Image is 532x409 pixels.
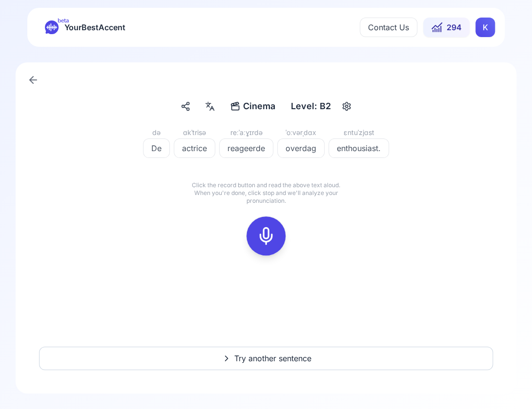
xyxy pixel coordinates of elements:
[37,20,133,34] a: betaYourBestAccent
[475,18,495,37] button: KK
[39,347,493,370] button: Try another sentence
[243,99,275,113] span: Cinema
[226,97,279,115] button: Cinema
[143,127,170,138] div: də
[219,127,273,138] div: reːˈaːɣɪrdə
[174,138,215,158] button: actrice
[475,18,495,37] div: K
[329,142,389,154] span: enthousiast.
[277,127,325,138] div: ˈoːvərˌdɑx
[64,20,125,34] span: YourBestAccent
[287,97,354,115] button: Level: B2
[447,21,462,33] span: 294
[188,181,344,205] p: Click the record button and read the above text aloud. When you're done, click stop and we'll ana...
[278,142,324,154] span: overdag
[174,142,215,154] span: actrice
[234,352,311,364] span: Try another sentence
[143,138,170,158] button: De
[220,142,273,154] span: reageerde
[328,138,389,158] button: enthousiast.
[143,142,169,154] span: De
[328,127,389,138] div: ɛntuˈzjɑst
[287,97,335,115] div: Level: B2
[219,138,273,158] button: reageerde
[277,138,325,158] button: overdag
[360,18,417,37] button: Contact Us
[174,127,215,138] div: ɑkˈtrisə
[58,17,69,24] span: beta
[423,18,470,37] button: 294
